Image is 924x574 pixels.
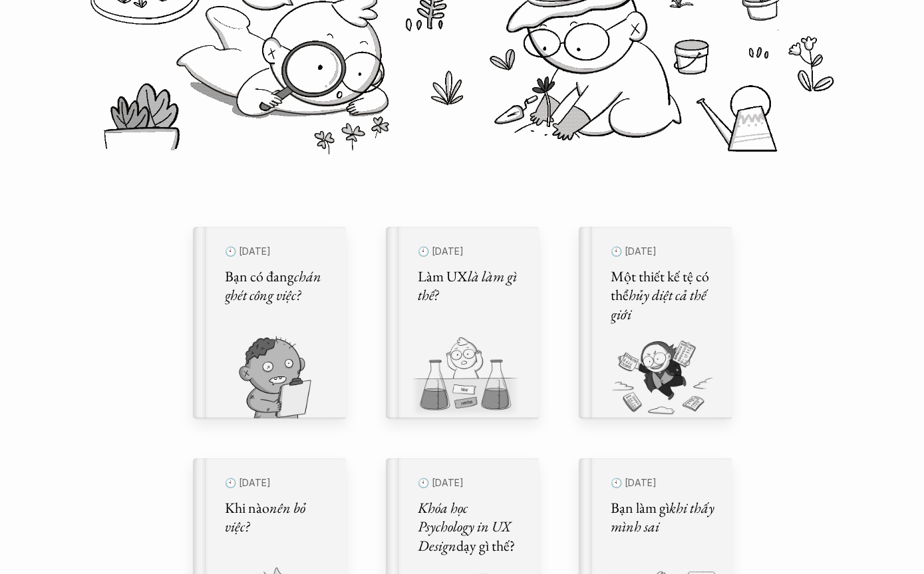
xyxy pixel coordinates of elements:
h5: Làm UX [418,267,523,305]
em: là làm gì thế? [418,267,520,305]
p: 🕙 [DATE] [611,474,716,492]
em: Khóa học Psychology in UX Design [418,498,514,555]
h5: dạy gì thế? [418,499,523,556]
a: 🕙 [DATE]Bạn có đangchán ghét công việc? [193,227,346,418]
h5: Bạn làm gì [611,499,716,537]
a: 🕙 [DATE]Một thiết kế tệ có thểhủy diệt cả thế giới [579,227,732,418]
h5: Khi nào [225,499,330,537]
em: chán ghét công việc? [225,267,324,305]
p: 🕙 [DATE] [418,474,523,492]
h5: Một thiết kế tệ có thể [611,267,716,325]
em: nên bỏ việc? [225,498,308,537]
em: hủy diệt cả thế giới [611,285,708,324]
p: 🕙 [DATE] [225,474,330,492]
p: 🕙 [DATE] [611,243,716,261]
p: 🕙 [DATE] [225,243,330,261]
em: khi thấy mình sai [611,498,717,537]
a: 🕙 [DATE]Làm UXlà làm gì thế? [386,227,539,418]
h5: Bạn có đang [225,267,330,305]
p: 🕙 [DATE] [418,243,523,261]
